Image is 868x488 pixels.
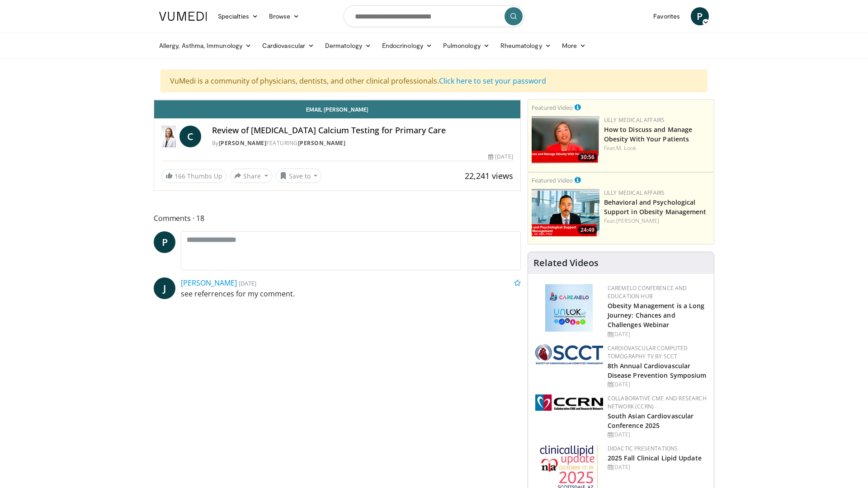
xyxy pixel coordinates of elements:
a: Favorites [648,7,685,25]
span: 24:49 [578,226,597,234]
a: Specialties [212,7,264,25]
div: VuMedi is a community of physicians, dentists, and other clinical professionals. [160,70,708,92]
a: Lilly Medical Affairs [604,189,665,197]
img: c98a6a29-1ea0-4bd5-8cf5-4d1e188984a7.png.150x105_q85_crop-smart_upscale.png [532,116,599,164]
div: [DATE] [608,463,707,471]
a: C [179,126,201,147]
input: Search topics, interventions [344,5,524,27]
a: [PERSON_NAME] [616,217,659,225]
a: 8th Annual Cardiovascular Disease Prevention Symposium [608,361,707,380]
span: 30:56 [578,153,597,161]
div: [DATE] [488,153,513,161]
a: 2025 Fall Clinical Lipid Update [608,454,702,462]
a: Browse [264,7,305,25]
h4: Review of [MEDICAL_DATA] Calcium Testing for Primary Care [212,126,513,136]
a: South Asian Cardiovascular Conference 2025 [608,412,694,430]
a: More [557,37,591,55]
a: How to Discuss and Manage Obesity With Your Patients [604,125,693,143]
div: [DATE] [608,431,707,439]
small: Featured Video [532,176,573,184]
a: 24:49 [532,189,599,236]
a: 30:56 [532,116,599,164]
span: 166 [175,172,185,180]
img: 51a70120-4f25-49cc-93a4-67582377e75f.png.150x105_q85_autocrop_double_scale_upscale_version-0.2.png [535,344,603,364]
a: Lilly Medical Affairs [604,116,665,124]
a: Pulmonology [438,37,495,55]
a: Click here to set your password [439,76,546,86]
a: J [154,277,175,299]
a: [PERSON_NAME] [298,139,346,147]
a: 166 Thumbs Up [161,169,226,183]
a: Cardiovascular Computed Tomography TV by SCCT [608,344,688,360]
a: P [154,231,175,253]
div: By FEATURING [212,139,513,147]
a: Cardiovascular [257,37,320,55]
div: Feat. [604,217,710,225]
a: Collaborative CME and Research Network (CCRN) [608,394,707,410]
a: [PERSON_NAME] [181,278,237,288]
a: Endocrinology [377,37,438,55]
span: Comments 18 [154,212,521,224]
a: P [691,7,709,25]
div: Didactic Presentations [608,445,707,453]
a: Allergy, Asthma, Immunology [154,37,257,55]
button: Save to [276,169,322,183]
a: CaReMeLO Conference and Education Hub [608,284,687,300]
button: Share [230,169,272,183]
h4: Related Videos [533,258,599,268]
a: Email [PERSON_NAME] [154,100,520,118]
a: [PERSON_NAME] [219,139,267,147]
div: [DATE] [608,380,707,389]
a: Rheumatology [495,37,557,55]
a: M. Look [616,144,636,152]
a: Obesity Management is a Long Journey: Chances and Challenges Webinar [608,301,705,329]
img: 45df64a9-a6de-482c-8a90-ada250f7980c.png.150x105_q85_autocrop_double_scale_upscale_version-0.2.jpg [545,284,593,332]
div: Feat. [604,144,710,152]
small: Featured Video [532,103,573,112]
small: [DATE] [239,279,256,287]
span: 22,241 views [465,170,513,181]
p: see referrences for my comment. [181,288,521,299]
img: Dr. Catherine P. Benziger [161,126,176,147]
div: [DATE] [608,330,707,338]
img: ba3304f6-7838-4e41-9c0f-2e31ebde6754.png.150x105_q85_crop-smart_upscale.png [532,189,599,236]
img: a04ee3ba-8487-4636-b0fb-5e8d268f3737.png.150x105_q85_autocrop_double_scale_upscale_version-0.2.png [535,394,603,411]
a: Behavioral and Psychological Support in Obesity Management [604,198,707,216]
img: VuMedi Logo [159,12,207,21]
a: Dermatology [320,37,377,55]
